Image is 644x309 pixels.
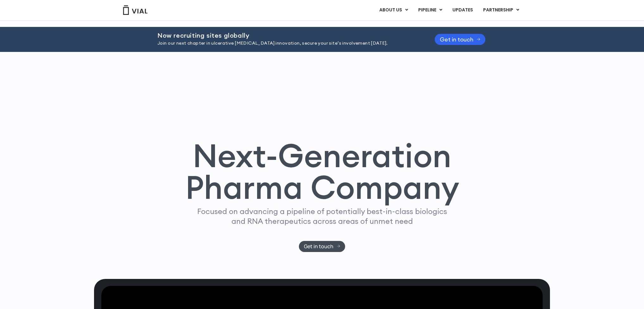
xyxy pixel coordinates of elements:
[478,5,524,16] a: PARTNERSHIPMenu Toggle
[157,32,419,39] h2: Now recruiting sites globally
[413,5,447,16] a: PIPELINEMenu Toggle
[374,5,413,16] a: ABOUT USMenu Toggle
[299,241,345,252] a: Get in touch
[194,206,450,226] p: Focused on advancing a pipeline of potentially best-in-class biologics and RNA therapeutics acros...
[435,34,485,45] a: Get in touch
[185,140,459,204] h1: Next-Generation Pharma Company
[440,37,473,42] span: Get in touch
[304,244,333,249] span: Get in touch
[447,5,478,16] a: UPDATES
[123,5,148,15] img: Vial Logo
[157,40,419,47] p: Join our next chapter in ulcerative [MEDICAL_DATA] innovation, secure your site’s involvement [DA...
